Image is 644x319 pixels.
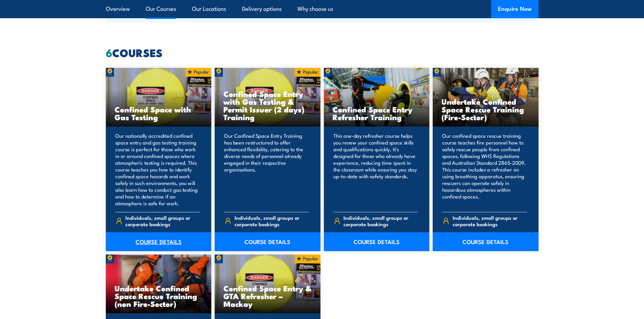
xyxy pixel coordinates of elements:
p: Our Confined Space Entry Training has been restructured to offer enhanced flexibility, catering t... [224,132,309,207]
p: Our confined space rescue training course teaches fire personnel how to safely rescue people from... [442,132,527,207]
h3: Undertake Confined Space Rescue Training (non Fire-Sector) [115,284,203,308]
h3: Confined Space Entry Refresher Training [333,105,421,121]
span: Individuals, small groups or corporate bookings [453,214,527,227]
h2: COURSES [106,48,539,57]
h3: Confined Space Entry with Gas Testing & Permit Issuer (2 days) Training [223,90,312,121]
strong: 6 [106,44,112,61]
p: Our nationally accredited confined space entry and gas testing training course is perfect for tho... [115,132,200,207]
a: COURSE DETAILS [324,232,430,251]
p: This one-day refresher course helps you renew your confined space skills and qualifications quick... [333,132,418,207]
span: Individuals, small groups or corporate bookings [125,214,200,227]
a: COURSE DETAILS [433,232,539,251]
h3: Confined Space Entry & GTA Refresher – Mackay [223,284,312,308]
a: COURSE DETAILS [215,232,320,251]
h3: Confined Space with Gas Testing [115,105,203,121]
h3: Undertake Confined Space Rescue Training (Fire-Sector) [442,98,530,121]
span: Individuals, small groups or corporate bookings [235,214,309,227]
a: COURSE DETAILS [106,232,212,251]
span: Individuals, small groups or corporate bookings [343,214,418,227]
